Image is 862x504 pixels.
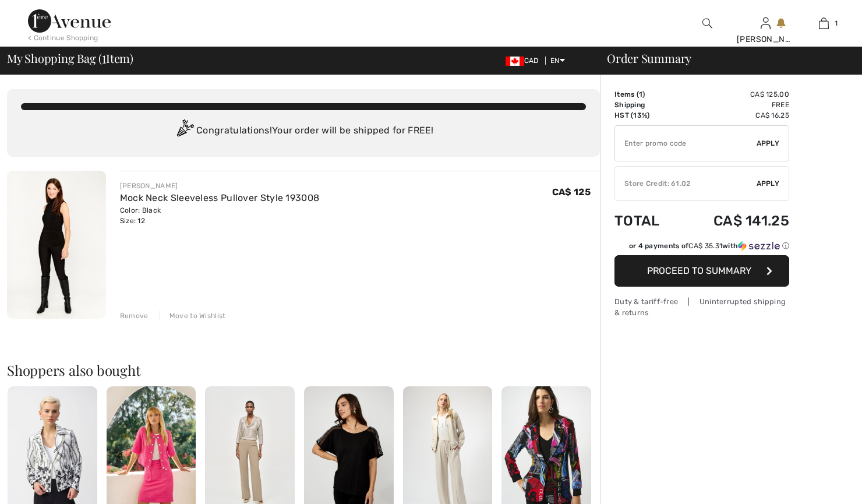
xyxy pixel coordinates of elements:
div: Remove [120,311,149,321]
span: 1 [639,90,642,98]
img: 1ère Avenue [28,9,111,33]
td: CA$ 16.25 [680,110,789,121]
div: Color: Black Size: 12 [120,205,320,226]
div: or 4 payments ofCA$ 35.31withSezzle Click to learn more about Sezzle [614,241,789,255]
td: CA$ 125.00 [680,89,789,100]
td: Free [680,100,789,110]
div: < Continue Shopping [28,33,98,43]
span: Apply [757,178,780,189]
td: CA$ 141.25 [680,201,789,241]
button: Proceed to Summary [614,255,789,287]
span: My Shopping Bag ( Item) [7,52,133,64]
a: 1 [795,16,852,30]
a: Sign In [761,17,771,29]
a: Mock Neck Sleeveless Pullover Style 193008 [120,192,320,203]
img: Canadian Dollar [506,57,524,66]
div: [PERSON_NAME] [120,181,320,191]
img: Congratulation2.svg [173,119,196,143]
img: search the website [702,16,712,30]
input: Promo code [615,126,757,161]
h2: Shoppers also bought [7,363,600,377]
td: Total [614,201,680,241]
span: Apply [757,138,780,149]
img: My Info [761,16,771,30]
div: Order Summary [593,52,855,64]
td: Items ( ) [614,89,680,100]
div: Move to Wishlist [160,311,226,321]
span: 1 [102,50,106,65]
td: Shipping [614,100,680,110]
div: or 4 payments of with [629,241,789,251]
div: Store Credit: 61.02 [615,178,757,189]
div: [PERSON_NAME] [737,33,794,45]
td: HST (13%) [614,110,680,121]
div: Congratulations! Your order will be shipped for FREE! [21,119,586,143]
img: Mock Neck Sleeveless Pullover Style 193008 [7,171,106,319]
img: Sezzle [738,241,780,251]
span: CA$ 35.31 [688,242,722,250]
div: Duty & tariff-free | Uninterrupted shipping & returns [614,296,789,318]
span: CA$ 125 [552,186,591,198]
span: EN [550,57,565,65]
span: CAD [506,57,543,65]
span: 1 [835,18,838,29]
img: My Bag [819,16,829,30]
span: Proceed to Summary [647,265,751,276]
